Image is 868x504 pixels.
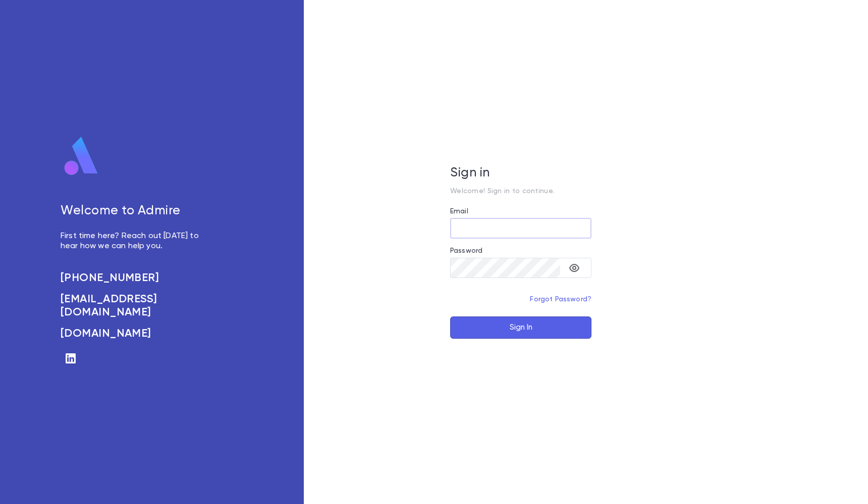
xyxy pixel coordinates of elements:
img: logo [61,136,102,176]
h5: Welcome to Admire [61,204,210,219]
p: First time here? Reach out [DATE] to hear how we can help you. [61,231,210,251]
label: Email [450,207,468,215]
label: Password [450,247,482,255]
p: Welcome! Sign in to continue. [450,187,591,195]
a: [DOMAIN_NAME] [61,327,210,340]
a: [EMAIL_ADDRESS][DOMAIN_NAME] [61,293,210,319]
a: [PHONE_NUMBER] [61,271,210,285]
button: Sign In [450,316,591,339]
a: Forgot Password? [530,296,591,303]
button: toggle password visibility [564,258,584,278]
h5: Sign in [450,166,591,181]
